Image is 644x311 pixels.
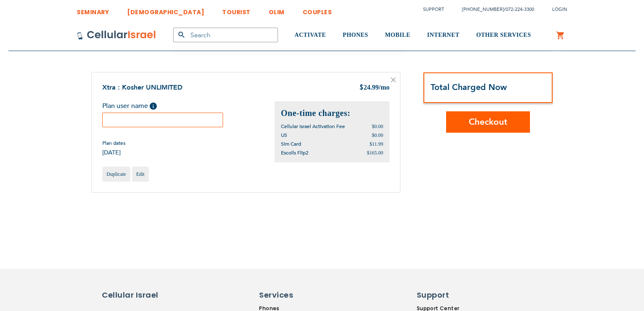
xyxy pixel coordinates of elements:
input: Search [173,28,278,42]
h6: Cellular Israel [102,290,173,301]
a: 072-224-3300 [506,6,534,13]
a: COUPLES [303,2,332,18]
span: ACTIVATE [295,32,326,38]
span: $0.00 [372,132,383,138]
img: Cellular Israel Logo [77,30,156,40]
a: INTERNET [427,20,460,51]
a: OTHER SERVICES [476,20,531,51]
span: INTERNET [427,32,460,38]
span: Sim Card [281,141,301,147]
a: [PHONE_NUMBER] [462,6,504,13]
span: Edit [136,171,145,177]
a: ACTIVATE [295,20,326,51]
a: TOURIST [222,2,251,18]
span: Plan dates [102,140,125,147]
span: Cellular Israel Activation Fee [281,123,345,130]
h6: Support [417,290,467,301]
span: Escolls Flip2 [281,149,309,156]
a: PHONES [343,20,369,51]
span: Login [552,6,567,13]
span: US [281,132,287,139]
span: Checkout [469,116,507,128]
li: / [454,3,534,15]
a: Xtra : Kosher UNLIMITED [102,83,182,92]
a: [DEMOGRAPHIC_DATA] [127,2,204,18]
span: $ [359,83,364,93]
a: OLIM [269,2,285,18]
strong: Total Charged Now [431,82,507,93]
span: $0.00 [372,123,383,129]
h6: Services [259,290,330,301]
span: $165.00 [367,150,383,156]
span: [DATE] [102,149,125,157]
span: OTHER SERVICES [476,32,531,38]
a: SEMINARY [77,2,109,18]
span: MOBILE [385,32,410,38]
span: Plan user name [102,101,148,111]
span: Help [150,103,157,110]
span: Duplicate [106,171,126,177]
a: Support [423,6,444,13]
span: $11.99 [369,141,383,147]
span: /mo [379,84,390,91]
a: Duplicate [102,167,130,182]
a: Edit [132,167,149,182]
button: Checkout [446,111,530,133]
div: 24.99 [359,83,390,93]
a: MOBILE [385,20,410,51]
span: PHONES [343,32,369,38]
h2: One-time charges: [281,108,383,119]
